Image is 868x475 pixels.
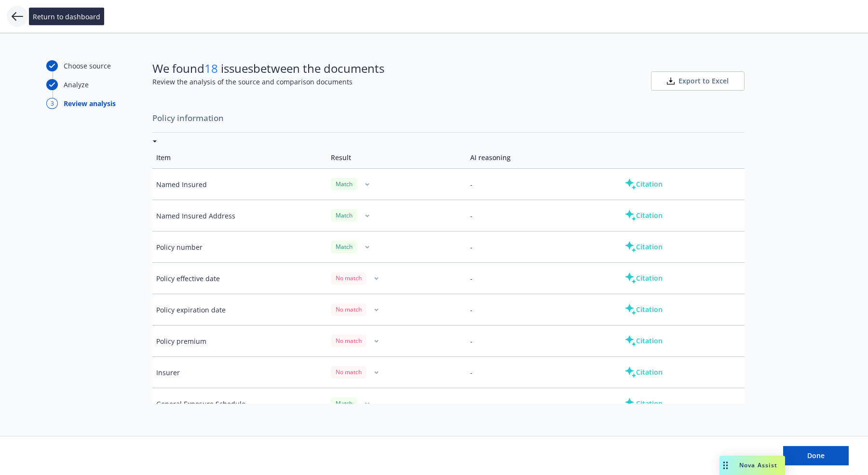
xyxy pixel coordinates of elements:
[466,388,606,420] td: -
[807,451,825,460] span: Done
[466,294,606,326] td: -
[331,366,366,378] div: No match
[466,231,606,263] td: -
[466,169,606,200] td: -
[331,178,357,190] div: Match
[609,331,678,351] button: Citation
[327,147,466,169] td: Result
[152,294,327,326] td: Policy expiration date
[331,272,366,284] div: No match
[331,209,357,221] div: Match
[152,147,327,169] td: Item
[331,241,357,253] div: Match
[64,98,116,109] div: Review analysis
[678,76,729,86] span: Export to Excel
[719,456,785,475] button: Nova Assist
[466,263,606,294] td: -
[609,269,678,288] button: Citation
[331,335,366,347] div: No match
[609,363,678,382] button: Citation
[609,206,678,225] button: Citation
[466,326,606,357] td: -
[651,71,745,91] button: Export to Excel
[466,147,606,169] td: AI reasoning
[33,11,100,21] span: Return to dashboard
[783,446,849,465] button: Done
[719,456,732,475] div: Drag to move
[609,175,678,194] button: Citation
[64,61,111,71] div: Choose source
[64,80,89,90] div: Analyze
[152,108,745,128] span: Policy information
[609,394,678,413] button: Citation
[739,461,777,469] span: Nova Assist
[609,300,678,319] button: Citation
[152,326,327,357] td: Policy premium
[152,60,384,77] span: We found issues between the documents
[204,60,218,76] span: 18
[331,397,357,409] div: Match
[152,200,327,231] td: Named Insured Address
[152,263,327,294] td: Policy effective date
[152,231,327,263] td: Policy number
[152,357,327,388] td: Insurer
[609,237,678,257] button: Citation
[152,169,327,200] td: Named Insured
[331,303,366,315] div: No match
[152,388,327,420] td: General Exposure Schedule
[466,357,606,388] td: -
[466,200,606,231] td: -
[152,77,384,87] span: Review the analysis of the source and comparison documents
[46,98,58,109] div: 3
